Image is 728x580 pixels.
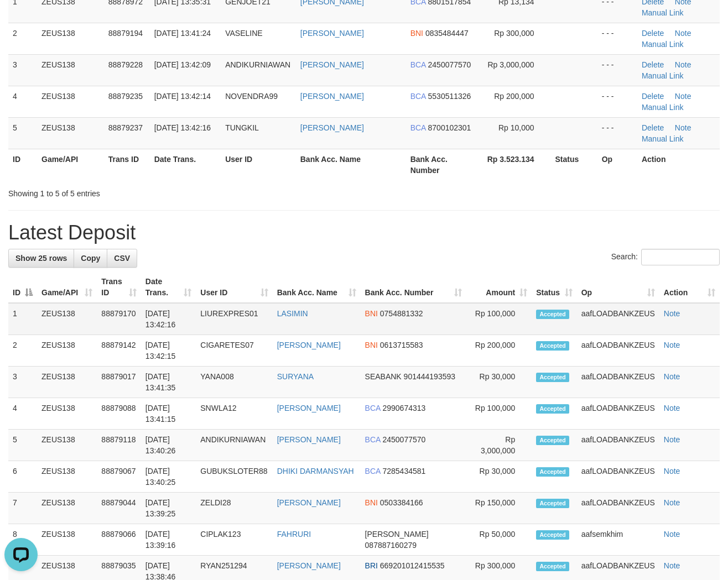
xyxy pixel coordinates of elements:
td: [DATE] 13:39:16 [141,524,196,556]
a: Note [664,372,680,381]
span: Copy 5530511326 to clipboard [428,92,471,101]
a: Show 25 rows [8,249,74,268]
span: Copy 0613715583 to clipboard [380,341,423,349]
td: 5 [8,117,37,149]
td: - - - [597,86,637,117]
td: SNWLA12 [196,398,272,430]
td: aafsemkhim [577,524,659,556]
a: FAHRURI [277,530,311,539]
span: Accepted [536,310,569,319]
a: Note [664,530,680,539]
span: TUNGKIL [225,123,259,132]
td: aafLOADBANKZEUS [577,398,659,430]
a: Note [664,404,680,412]
th: Action [637,149,720,180]
td: [DATE] 13:41:15 [141,398,196,430]
span: Accepted [536,436,569,445]
span: Accepted [536,341,569,351]
span: CSV [114,254,130,263]
a: SURYANA [277,372,314,381]
a: [PERSON_NAME] [277,561,341,570]
td: [DATE] 13:39:25 [141,493,196,524]
button: Open LiveChat chat widget [4,4,38,38]
span: BCA [410,92,426,101]
span: Rp 3,000,000 [487,60,534,69]
span: ANDIKURNIAWAN [225,60,290,69]
a: Delete [642,92,664,101]
span: 88879194 [108,29,143,38]
td: 88879142 [97,335,141,367]
th: Trans ID [104,149,150,180]
span: Accepted [536,373,569,382]
a: [PERSON_NAME] [300,60,364,69]
span: Copy [81,254,100,263]
td: Rp 30,000 [466,367,532,398]
a: [PERSON_NAME] [300,92,364,101]
span: Copy 901444193593 to clipboard [404,372,455,381]
td: 3 [8,367,37,398]
span: Copy 2450077570 to clipboard [428,60,471,69]
td: 88879017 [97,367,141,398]
span: Copy 2450077570 to clipboard [382,435,425,444]
td: ZEUS138 [37,23,104,54]
span: [PERSON_NAME] [365,530,429,539]
td: ZEUS138 [37,117,104,149]
td: - - - [597,23,637,54]
span: [DATE] 13:42:09 [154,60,211,69]
span: Rp 200,000 [494,92,534,101]
a: Note [664,561,680,570]
td: 88879067 [97,461,141,493]
th: ID [8,149,37,180]
td: 3 [8,54,37,86]
td: aafLOADBANKZEUS [577,335,659,367]
a: Delete [642,29,664,38]
th: Op: activate to sort column ascending [577,271,659,303]
span: Copy 087887160279 to clipboard [365,541,417,550]
span: BCA [410,123,426,132]
span: 88879237 [108,123,143,132]
td: 88879088 [97,398,141,430]
td: 5 [8,430,37,461]
a: Note [675,60,691,69]
span: BCA [365,435,381,444]
span: BNI [365,309,378,318]
td: ANDIKURNIAWAN [196,430,272,461]
th: Amount: activate to sort column ascending [466,271,532,303]
span: SEABANK [365,372,402,381]
td: ZEUS138 [37,367,97,398]
span: BNI [365,341,378,349]
td: 4 [8,86,37,117]
label: Search: [611,249,720,265]
td: Rp 30,000 [466,461,532,493]
span: Rp 10,000 [498,123,534,132]
td: ZEUS138 [37,335,97,367]
td: aafLOADBANKZEUS [577,430,659,461]
th: Rp 3.523.134 [479,149,550,180]
span: NOVENDRA99 [225,92,278,101]
a: Manual Link [642,8,684,17]
td: YANA008 [196,367,272,398]
td: CIPLAK123 [196,524,272,556]
span: Copy 2990674313 to clipboard [382,404,425,412]
a: Note [675,29,691,38]
th: Bank Acc. Number [406,149,479,180]
a: Note [675,123,691,132]
th: Action: activate to sort column ascending [659,271,720,303]
td: [DATE] 13:42:16 [141,303,196,335]
td: 7 [8,493,37,524]
td: - - - [597,117,637,149]
td: aafLOADBANKZEUS [577,493,659,524]
a: [PERSON_NAME] [300,29,364,38]
span: [DATE] 13:42:16 [154,123,211,132]
td: 88879170 [97,303,141,335]
td: LIUREXPRES01 [196,303,272,335]
td: Rp 200,000 [466,335,532,367]
td: [DATE] 13:41:35 [141,367,196,398]
span: Show 25 rows [15,254,67,263]
td: Rp 150,000 [466,493,532,524]
span: Accepted [536,499,569,508]
th: User ID [221,149,296,180]
span: Copy 0503384166 to clipboard [380,498,423,507]
td: ZEUS138 [37,493,97,524]
a: LASIMIN [277,309,308,318]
